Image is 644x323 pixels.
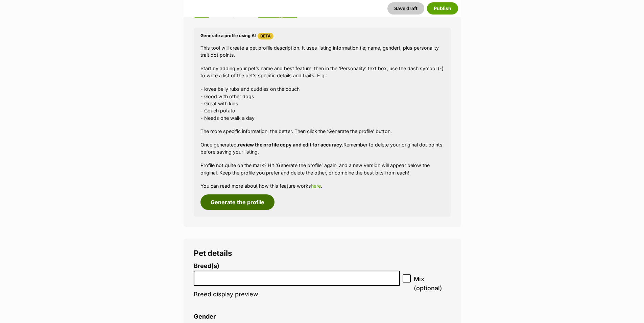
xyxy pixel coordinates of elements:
p: - loves belly rubs and cuddles on the couch - Good with other dogs - Great with kids - Couch pota... [200,85,444,122]
p: Start by adding your pet’s name and best feature, then in the ‘Personality’ text box, use the das... [200,65,444,79]
a: here [311,183,321,189]
h4: Generate a profile using AI [200,33,444,39]
button: Generate the profile [200,194,275,210]
span: Pet details [194,248,232,258]
span: Beta [258,33,273,39]
p: You can read more about how this feature works . [200,182,444,189]
button: Publish [427,2,458,15]
p: Once generated, Remember to delete your original dot points before saving your listing. [200,141,444,156]
p: The more specific information, the better. Then click the ‘Generate the profile’ button. [200,128,444,135]
label: Breed(s) [194,263,400,270]
span: Mix (optional) [414,274,450,293]
button: Save draft [387,2,424,15]
strong: review the profile copy and edit for accuracy. [238,142,343,147]
li: Breed display preview [194,263,400,305]
p: Profile not quite on the mark? Hit ‘Generate the profile’ again, and a new version will appear be... [200,162,444,176]
label: Gender [194,313,216,320]
p: This tool will create a pet profile description. It uses listing information (ie; name, gender), ... [200,44,444,59]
